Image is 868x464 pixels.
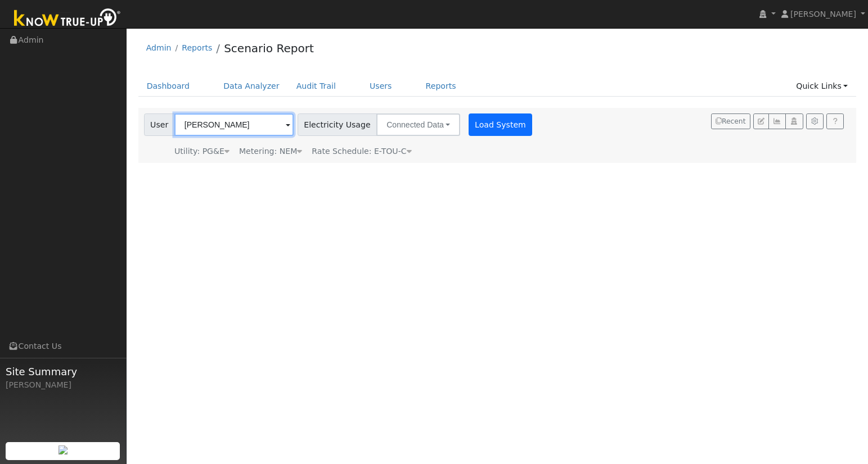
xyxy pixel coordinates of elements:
a: Data Analyzer [215,76,288,97]
button: Load System [469,113,533,136]
input: Select a User [174,113,294,136]
a: Dashboard [138,76,199,97]
a: Quick Links [788,76,856,97]
div: Utility: PG&E [174,145,230,157]
a: Reports [417,76,465,97]
button: Multi-Series Graph [768,113,786,129]
span: Alias: HETOUC [312,147,411,156]
span: User [144,113,175,136]
button: Connected Data [376,113,460,136]
a: Users [361,76,401,97]
span: Electricity Usage [298,113,377,136]
a: Audit Trail [288,76,344,97]
div: Metering: NEM [239,145,302,157]
button: Recent [711,113,750,129]
span: [PERSON_NAME] [790,10,856,19]
a: Reports [182,43,212,52]
span: Site Summary [6,364,120,379]
button: Login As [785,113,803,129]
a: Scenario Report [224,42,314,55]
div: [PERSON_NAME] [6,379,120,391]
img: retrieve [59,445,68,454]
button: Settings [806,113,824,129]
button: Edit User [753,113,769,129]
img: Know True-Up [8,6,127,31]
a: Admin [146,43,172,52]
a: Help Link [826,113,844,129]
